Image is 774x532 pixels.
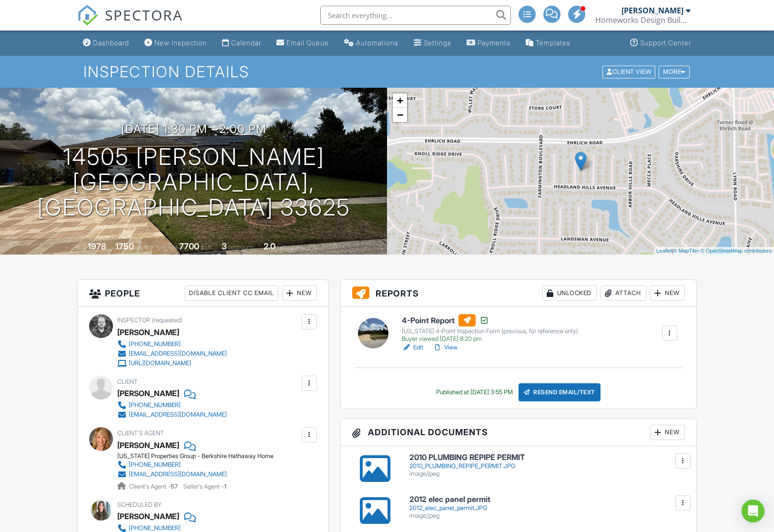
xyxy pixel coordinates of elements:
a: [EMAIL_ADDRESS][DOMAIN_NAME] [117,410,227,419]
div: 2012_elec_panel_permit.JPG [409,504,685,512]
div: Published at [DATE] 3:55 PM [436,389,513,396]
div: More [659,65,690,78]
a: Settings [410,34,455,52]
h3: Reports [341,280,696,307]
strong: 57 [171,483,178,490]
a: [PERSON_NAME] [117,438,179,452]
span: Lot Size [158,244,178,251]
div: [EMAIL_ADDRESS][DOMAIN_NAME] [129,411,227,419]
span: SPECTORA [105,5,183,25]
div: [PERSON_NAME] [621,6,683,15]
div: Open Intercom Messenger [742,500,764,522]
div: Buyer viewed [DATE] 8:20 pm [402,335,578,343]
span: Built [76,244,86,251]
div: image/jpeg [409,512,685,520]
span: Client's Agent - [129,483,179,490]
a: Zoom in [393,93,407,108]
a: © MapTiler [673,248,699,254]
div: Automations [356,39,398,47]
h3: [DATE] 1:30 pm - 2:00 pm [121,123,266,135]
a: Automations (Advanced) [340,34,402,52]
a: 4-Point Report [US_STATE] 4-Point Inspection Form (previous, for reference only) Buyer viewed [DA... [402,314,578,343]
a: New Inspection [141,34,211,52]
span: bedrooms [228,244,255,251]
div: Email Queue [286,39,329,47]
div: [PERSON_NAME] [117,386,179,400]
a: [EMAIL_ADDRESS][DOMAIN_NAME] [117,470,266,479]
span: Inspector [117,317,150,324]
div: [PERSON_NAME] [117,325,179,339]
div: [US_STATE] Properties Group - Berkshire Hathaway Home [117,452,274,460]
a: 2010 PLUMBING REPIPE PERMIT 2010_PLUMBING_REPIPE_PERMIT.JPG image/jpeg [409,453,685,478]
div: New [650,425,685,440]
div: Resend Email/Text [519,383,601,401]
div: Templates [536,39,570,47]
div: Support Center [640,39,691,47]
input: Search everything... [320,6,511,25]
div: Payments [478,39,510,47]
div: [PHONE_NUMBER] [129,401,181,409]
div: | [654,247,774,255]
span: sq.ft. [201,244,213,251]
div: [URL][DOMAIN_NAME] [129,359,191,367]
div: [PHONE_NUMBER] [129,340,181,348]
div: New Inspection [154,39,207,47]
div: [PHONE_NUMBER] [129,524,181,532]
a: [PHONE_NUMBER] [117,339,227,349]
a: [URL][DOMAIN_NAME] [117,358,227,368]
div: image/jpeg [409,470,685,478]
span: bathrooms [277,244,304,251]
a: Calendar [218,34,265,52]
div: Calendar [231,39,261,47]
div: 1750 [115,241,134,251]
div: Disable Client CC Email [184,286,278,301]
a: Client View [601,68,658,75]
div: Settings [424,39,451,47]
a: Zoom out [393,108,407,122]
div: 2010_PLUMBING_REPIPE_PERMIT.JPG [409,462,685,470]
div: 1978 [88,241,106,251]
div: Client View [602,65,655,78]
div: 2.0 [264,241,275,251]
span: Seller's Agent - [183,483,226,490]
span: Client [117,378,138,385]
div: Homeworks Design Build Inspect, Inc. [595,15,691,25]
div: New [650,286,685,301]
a: Email Queue [273,34,333,52]
div: Attach [601,286,646,301]
div: [US_STATE] 4-Point Inspection Form (previous, for reference only) [402,327,578,335]
h6: 4-Point Report [402,314,578,327]
strong: 1 [224,483,226,490]
a: Dashboard [79,34,133,52]
a: SPECTORA [77,13,183,33]
div: Unlocked [542,286,597,301]
div: [PHONE_NUMBER] [129,461,181,469]
div: 3 [222,241,227,251]
a: [PHONE_NUMBER] [117,400,227,410]
span: Client's Agent [117,430,164,437]
h3: People [78,280,328,307]
h6: 2012 elec panel permit [409,495,685,504]
div: 7700 [179,241,199,251]
h6: 2010 PLUMBING REPIPE PERMIT [409,453,685,462]
a: Payments [463,34,514,52]
h3: Additional Documents [341,419,696,446]
div: New [282,286,317,301]
div: [EMAIL_ADDRESS][DOMAIN_NAME] [129,471,227,478]
span: Scheduled By [117,501,162,508]
a: [PHONE_NUMBER] [117,460,266,470]
a: 2012 elec panel permit 2012_elec_panel_permit.JPG image/jpeg [409,495,685,520]
h1: Inspection Details [83,63,691,80]
a: View [433,343,458,352]
div: Dashboard [93,39,129,47]
h1: 14505 [PERSON_NAME] [GEOGRAPHIC_DATA], [GEOGRAPHIC_DATA] 33625 [15,144,372,220]
div: [EMAIL_ADDRESS][DOMAIN_NAME] [129,350,227,358]
a: Edit [402,343,423,352]
img: The Best Home Inspection Software - Spectora [77,5,98,26]
span: sq. ft. [135,244,149,251]
a: © OpenStreetMap contributors [701,248,772,254]
div: [PERSON_NAME] [117,509,179,523]
a: Leaflet [656,248,672,254]
a: Support Center [626,34,695,52]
